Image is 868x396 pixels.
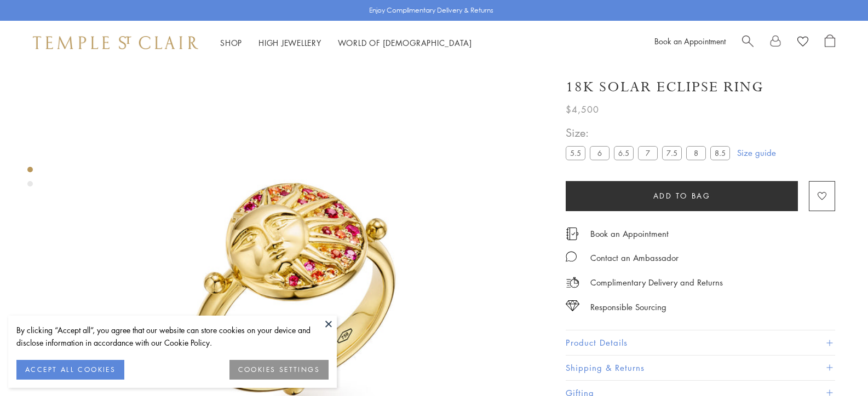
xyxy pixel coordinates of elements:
[566,356,835,380] button: Shipping & Returns
[590,146,610,160] label: 6
[653,190,711,202] span: Add to bag
[566,78,764,97] h1: 18K Solar Eclipse Ring
[566,300,579,311] img: icon_sourcing.svg
[686,146,706,160] label: 8
[369,5,493,16] p: Enjoy Complimentary Delivery & Returns
[654,36,726,46] a: Book an Appointment
[27,164,33,195] div: Product gallery navigation
[662,146,682,160] label: 7.5
[229,360,329,380] button: COOKIES SETTINGS
[590,251,679,265] div: Contact an Ambassador
[590,276,723,289] p: Complimentary Delivery and Returns
[566,124,734,142] span: Size:
[566,146,585,160] label: 5.5
[16,360,124,380] button: ACCEPT ALL COOKIES
[566,102,599,117] span: $4,500
[220,36,472,50] nav: Main navigation
[566,276,579,289] img: icon_delivery.svg
[16,324,329,349] div: By clicking “Accept all”, you agree that our website can store cookies on your device and disclos...
[797,34,808,51] a: View Wishlist
[825,34,835,51] a: Open Shopping Bag
[566,181,798,211] button: Add to bag
[638,146,658,160] label: 7
[742,34,754,51] a: Search
[590,300,666,314] div: Responsible Sourcing
[33,36,198,49] img: Temple St. Clair
[614,146,634,160] label: 6.5
[566,330,835,355] button: Product Details
[338,37,472,48] a: World of [DEMOGRAPHIC_DATA]World of [DEMOGRAPHIC_DATA]
[737,147,776,158] a: Size guide
[566,228,579,240] img: icon_appointment.svg
[590,228,669,240] a: Book an Appointment
[710,146,730,160] label: 8.5
[566,251,577,262] img: MessageIcon-01_2.svg
[220,37,242,48] a: ShopShop
[258,37,321,48] a: High JewelleryHigh Jewellery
